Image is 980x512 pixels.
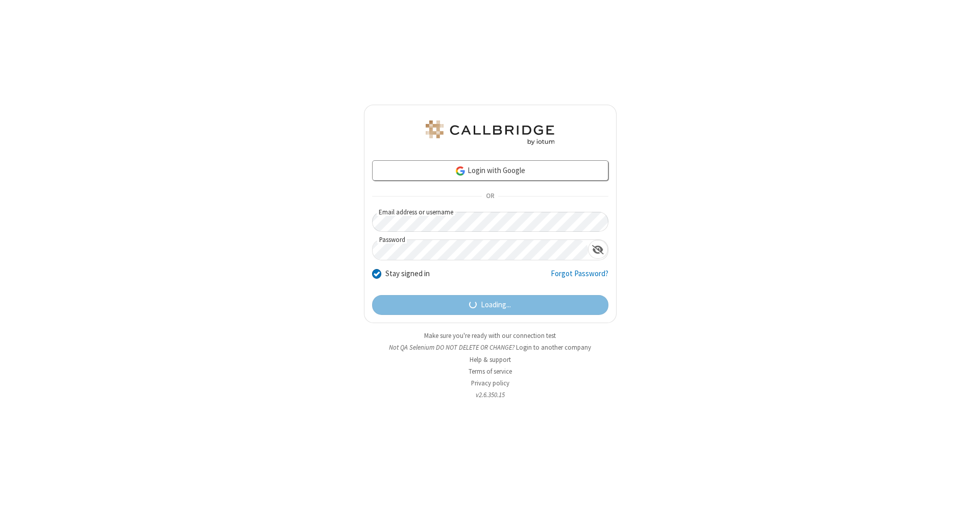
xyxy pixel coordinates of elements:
a: Privacy policy [471,379,509,387]
a: Forgot Password? [551,268,608,287]
span: Loading... [481,299,511,311]
a: Terms of service [469,367,512,376]
span: OR [482,189,498,204]
img: google-icon.png [455,165,466,177]
a: Help & support [470,355,511,364]
a: Login with Google [372,160,608,181]
img: QA Selenium DO NOT DELETE OR CHANGE [424,120,556,145]
div: Show password [588,240,608,259]
input: Email address or username [372,212,608,232]
li: Not QA Selenium DO NOT DELETE OR CHANGE? [364,343,617,352]
label: Stay signed in [385,268,430,280]
button: Loading... [372,295,608,315]
input: Password [373,240,588,260]
button: Login to another company [516,343,591,352]
li: v2.6.350.15 [364,390,617,400]
a: Make sure you're ready with our connection test [424,331,556,340]
iframe: Chat [954,485,972,505]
